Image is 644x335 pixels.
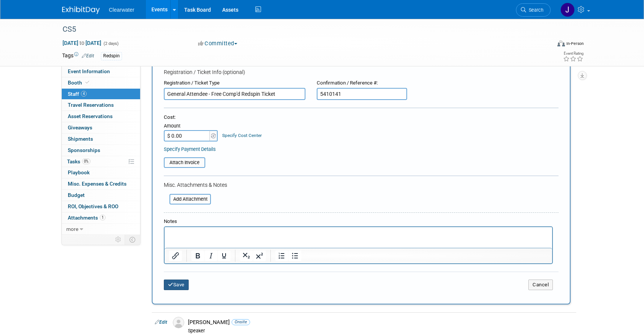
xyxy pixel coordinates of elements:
a: ROI, Objectives & ROO [62,201,140,212]
a: Misc. Expenses & Credits [62,178,140,189]
button: Subscript [240,250,253,261]
td: Toggle Event Tabs [125,235,140,244]
a: Booth [62,77,140,88]
div: Notes [164,218,553,225]
div: Confirmation / Reference #: [317,80,407,87]
a: Tasks0% [62,156,140,167]
span: Staff [68,91,87,97]
div: Event Rating [563,52,583,55]
a: Shipments [62,134,140,144]
span: Playbook [68,169,90,175]
a: Sponsorships [62,145,140,156]
iframe: Rich Text Area [165,227,552,248]
a: Asset Reservations [62,111,140,122]
a: Specify Cost Center [222,133,262,138]
a: more [62,224,140,235]
img: Jakera Willis [560,3,575,17]
div: Registration / Ticket Type [164,80,305,87]
a: Budget [62,190,140,201]
button: Bullet list [288,250,301,261]
button: Underline [218,250,230,261]
span: [DATE] [DATE] [62,40,102,46]
i: Booth reservation complete [85,80,89,85]
button: Bold [191,250,204,261]
a: Staff4 [62,89,140,100]
span: Travel Reservations [68,102,114,108]
span: more [66,226,78,232]
td: Tags [62,52,94,60]
span: Budget [68,192,85,198]
span: Tasks [67,158,90,164]
span: 4 [81,91,87,97]
div: [PERSON_NAME] [188,319,573,326]
td: Personalize Event Tab Strip [112,235,125,244]
img: Associate-Profile-5.png [173,317,184,328]
a: Travel Reservations [62,100,140,111]
span: Attachments [68,215,105,221]
span: Search [526,7,543,13]
button: Save [164,280,189,290]
span: ROI, Objectives & ROO [68,203,118,209]
a: Search [516,3,551,17]
button: Insert/edit link [169,250,182,261]
a: Attachments1 [62,212,140,223]
a: Edit [155,320,167,325]
span: Shipments [68,136,93,142]
div: Event Format [506,39,584,51]
a: Specify Payment Details [164,146,216,152]
img: ExhibitDay [62,6,100,14]
span: Clearwater [109,7,134,13]
div: Amount [164,123,218,130]
span: Misc. Expenses & Credits [68,181,127,187]
span: Sponsorships [68,147,100,153]
div: Misc. Attachments & Notes [164,181,559,189]
div: Redspin [101,52,122,60]
span: 1 [100,215,105,220]
button: Committed [195,40,240,48]
span: Onsite [232,319,250,325]
div: CS5 [60,23,539,36]
img: Format-Inperson.png [557,40,565,46]
span: to [78,40,85,46]
a: Edit [82,53,94,58]
button: Superscript [253,250,266,261]
div: Cost: [164,114,559,121]
div: In-Person [566,41,584,46]
span: Asset Reservations [68,113,113,119]
div: Speaker [188,328,573,334]
span: 0% [82,158,90,164]
button: Italic [204,250,217,261]
span: Giveaways [68,124,92,131]
button: Cancel [528,280,553,290]
span: Booth [68,80,91,86]
a: Playbook [62,167,140,178]
span: (2 days) [103,41,119,46]
span: Event Information [68,68,110,74]
a: Giveaways [62,122,140,133]
div: Registration / Ticket Info (optional) [164,68,559,76]
a: Event Information [62,66,140,77]
button: Numbered list [275,250,288,261]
